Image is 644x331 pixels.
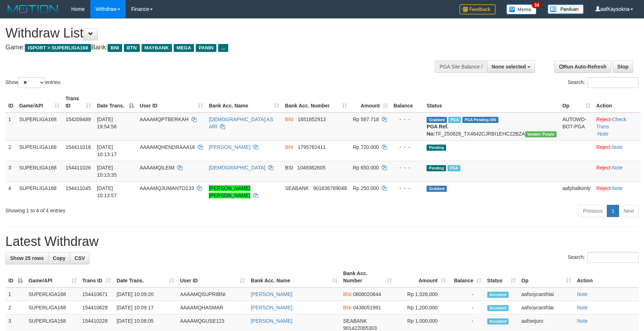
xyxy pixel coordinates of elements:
[568,252,639,263] label: Search:
[394,164,421,171] div: - - -
[343,318,367,324] span: SEABANK
[587,252,639,263] input: Search:
[65,144,91,150] span: 154411016
[16,92,62,112] th: Game/API: activate to sort column ascending
[449,301,484,314] td: -
[596,116,626,129] a: Check Trans
[519,287,574,301] td: aafsoycanthlai
[427,124,448,137] b: PGA Ref. No:
[209,185,250,198] a: [PERSON_NAME] [PERSON_NAME]
[26,301,79,314] td: SUPERLIGA168
[394,185,421,192] div: - - -
[619,205,639,217] a: Next
[353,144,379,150] span: Rp 720.000
[196,44,216,52] span: PANIN
[218,44,228,52] span: ...
[487,292,509,298] span: Accepted
[48,252,70,264] a: Copy
[559,92,593,112] th: Op: activate to sort column ascending
[340,267,395,287] th: Bank Acc. Number: activate to sort column ascending
[449,267,484,287] th: Balance: activate to sort column ascending
[548,4,584,14] img: panduan.png
[487,305,509,311] span: Accepted
[65,165,91,171] span: 154411026
[593,92,641,112] th: Action
[209,116,273,129] a: [DEMOGRAPHIC_DATA] AS ARI
[353,116,379,122] span: Rp 587.718
[353,165,379,171] span: Rp 650.000
[65,116,91,122] span: 154209489
[298,144,326,150] span: Copy 1795762411 to clipboard
[519,301,574,314] td: aafsoycanthlai
[74,255,85,261] span: CSV
[5,234,639,249] h1: Latest Withdraw
[596,144,611,150] a: Reject
[612,144,623,150] a: Note
[525,131,557,137] span: Vendor URL: https://trx4.1velocity.biz
[559,112,593,141] td: AUTOWD-BOT-PGA
[532,2,541,8] span: 34
[395,287,449,301] td: Rp 1,028,000
[5,44,422,51] h4: Game: Bank:
[424,92,559,112] th: Status
[492,64,526,70] span: None selected
[612,165,623,171] a: Note
[577,291,588,297] a: Note
[124,44,140,52] span: BTN
[177,287,248,301] td: AAAAMQSUPRIBNI
[598,131,609,137] a: Note
[97,144,117,157] span: [DATE] 10:13:17
[568,77,639,88] label: Search:
[285,185,309,191] span: SEABANK
[5,181,16,202] td: 4
[251,318,292,324] a: [PERSON_NAME]
[97,165,117,178] span: [DATE] 10:13:35
[427,186,447,192] span: Grabbed
[554,61,611,73] a: Run Auto-Refresh
[65,185,91,191] span: 154411045
[16,181,62,202] td: SUPERLIGA168
[18,77,45,88] select: Showentries
[394,116,421,123] div: - - -
[593,140,641,161] td: ·
[16,112,62,141] td: SUPERLIGA168
[114,287,177,301] td: [DATE] 10:09:20
[427,145,446,151] span: Pending
[484,267,519,287] th: Status: activate to sort column ascending
[16,140,62,161] td: SUPERLIGA168
[251,305,292,310] a: [PERSON_NAME]
[613,61,633,73] a: Stop
[559,181,593,202] td: aafphalkimly
[427,117,447,123] span: Grabbed
[343,291,351,297] span: BNI
[53,255,65,261] span: Copy
[140,165,174,171] span: AAAAMQILEIM
[612,185,623,191] a: Note
[587,77,639,88] input: Search:
[285,116,293,122] span: BNI
[449,287,484,301] td: -
[353,305,381,310] span: Copy 0438051991 to clipboard
[5,267,26,287] th: ID: activate to sort column descending
[114,301,177,314] td: [DATE] 10:09:17
[174,44,194,52] span: MEGA
[577,305,588,310] a: Note
[108,44,122,52] span: BNI
[177,267,248,287] th: User ID: activate to sort column ascending
[142,44,172,52] span: MAYBANK
[94,92,137,112] th: Date Trans.: activate to sort column descending
[395,301,449,314] td: Rp 1,200,000
[577,318,588,324] a: Note
[285,165,293,171] span: BSI
[79,301,114,314] td: 154410629
[343,305,351,310] span: BNI
[519,267,574,287] th: Op: activate to sort column ascending
[5,4,60,14] img: MOTION_logo.png
[26,287,79,301] td: SUPERLIGA168
[5,26,422,40] h1: Withdraw List
[79,287,114,301] td: 154410671
[26,267,79,287] th: Game/API: activate to sort column ascending
[487,61,535,73] button: None selected
[593,181,641,202] td: ·
[140,116,189,122] span: AAAAMQPTBERKAH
